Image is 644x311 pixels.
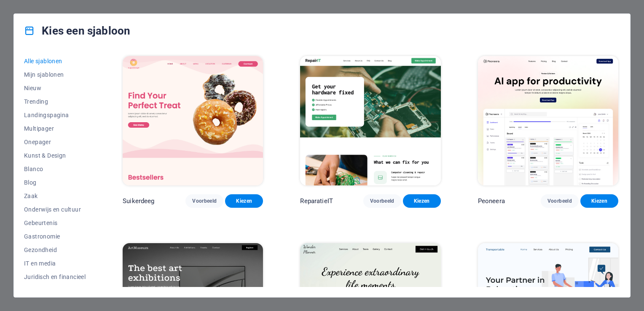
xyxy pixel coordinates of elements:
button: Kiezen [225,194,263,208]
span: Gastronomie [24,233,86,240]
span: Multipager [24,125,86,132]
button: Voorbeeld [541,194,579,208]
button: Kiezen [580,194,618,208]
p: Peoneera [478,197,505,205]
button: Blog [24,176,86,189]
button: Gebeurtenis [24,216,86,230]
p: Suikerdeeg [123,197,154,205]
button: Voorbeeld [363,194,401,208]
span: IT en media [24,260,86,267]
span: Kiezen [232,198,256,204]
span: Kiezen [587,198,612,204]
p: ReparatieIT [300,197,333,205]
span: Onepager [24,139,86,145]
span: Onderwijs en cultuur [24,206,86,213]
button: Trending [24,95,86,108]
button: Juridisch en financieel [24,270,86,284]
span: Kiezen [410,198,434,204]
button: Landingspagina [24,108,86,122]
img: SugarDough [123,56,263,185]
span: Voorbeeld [547,198,572,204]
span: Blog [24,179,86,186]
img: Peoneera [478,56,618,185]
span: Juridisch en financieel [24,273,86,280]
span: Alle sjablonen [24,58,86,64]
button: Onepager [24,135,86,149]
span: Voorbeeld [370,198,394,204]
button: Blanco [24,162,86,176]
span: Gebeurtenis [24,220,86,226]
span: Landingspagina [24,112,86,118]
span: Trending [24,98,86,105]
button: Voorbeeld [185,194,223,208]
font: Kies een sjabloon [42,24,130,38]
button: Zaak [24,189,86,203]
span: Kunst & Design [24,152,86,159]
span: Gezondheid [24,247,86,253]
button: Kiezen [403,194,441,208]
button: Multipager [24,122,86,135]
button: Alle sjablonen [24,54,86,68]
button: Gezondheid [24,243,86,257]
button: IT en media [24,257,86,270]
button: Nieuw [24,81,86,95]
span: Mijn sjablonen [24,71,86,78]
span: Blanco [24,166,86,172]
span: Zaak [24,193,86,199]
span: Nieuw [24,85,86,91]
button: Non-profit [24,284,86,297]
button: Gastronomie [24,230,86,243]
button: Kunst & Design [24,149,86,162]
span: Voorbeeld [192,198,217,204]
img: RepairIT [300,56,440,185]
button: Mijn sjablonen [24,68,86,81]
button: Onderwijs en cultuur [24,203,86,216]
